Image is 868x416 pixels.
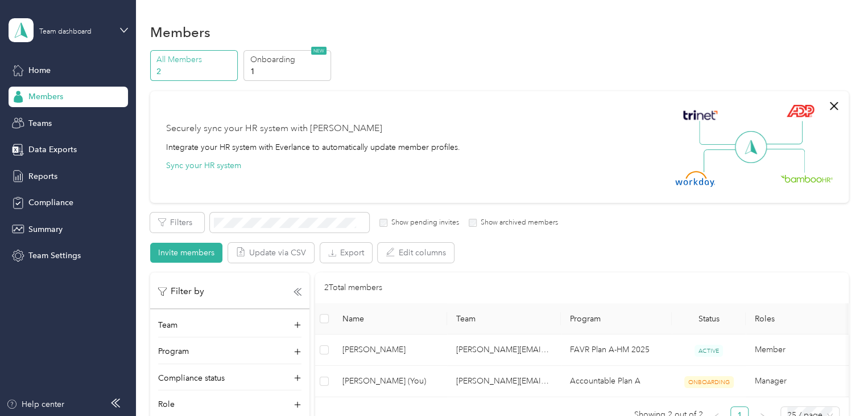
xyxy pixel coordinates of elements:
[158,319,177,331] p: Team
[150,243,222,263] button: Invite members
[447,335,561,366] td: todd.snow@bldonline.com
[311,47,326,55] span: NEW
[378,243,454,263] button: Edit columns
[387,218,459,228] label: Show pending invites
[28,91,63,103] span: Members
[447,303,561,335] th: Team
[804,352,868,416] iframe: Everlance-gr Chat Button Frame
[780,174,833,182] img: BambooHR
[765,149,805,173] img: Line Right Down
[150,26,210,38] h1: Members
[746,366,859,397] td: Manager
[333,335,447,366] td: Manuel Flores
[746,303,859,335] th: Roles
[156,54,234,66] p: All Members
[703,149,743,172] img: Line Left Down
[166,122,382,136] div: Securely sync your HR system with [PERSON_NAME]
[28,197,73,209] span: Compliance
[561,303,672,335] th: Program
[158,284,204,299] p: Filter by
[166,160,241,172] button: Sync your HR system
[166,141,460,153] div: Integrate your HR system with Everlance to automatically update member profiles.
[28,250,81,262] span: Team Settings
[699,121,739,145] img: Line Left Up
[228,243,314,263] button: Update via CSV
[250,66,328,78] p: 1
[333,366,447,397] td: Todd Snow (You)
[250,54,328,66] p: Onboarding
[158,398,175,410] p: Role
[684,376,734,388] span: ONBOARDING
[342,375,438,388] span: [PERSON_NAME] (You)
[324,282,382,294] p: 2 Total members
[672,303,746,335] th: Status
[447,366,561,397] td: todd.snow@bldonline.com
[28,117,52,129] span: Teams
[320,243,372,263] button: Export
[695,345,723,357] span: ACTIVE
[158,372,225,384] p: Compliance status
[150,213,204,233] button: Filters
[28,64,51,76] span: Home
[680,107,720,123] img: Trinet
[333,303,447,335] th: Name
[28,170,57,182] span: Reports
[675,171,715,187] img: Workday
[763,121,803,145] img: Line Right Up
[156,66,234,78] p: 2
[746,335,859,366] td: Member
[561,366,672,397] td: Accountable Plan A
[342,314,438,324] span: Name
[39,28,92,35] div: Team dashboard
[561,335,672,366] td: FAVR Plan A-HM 2025
[786,104,814,117] img: ADP
[477,218,558,228] label: Show archived members
[342,344,438,356] span: [PERSON_NAME]
[28,223,63,235] span: Summary
[158,345,189,357] p: Program
[28,144,77,156] span: Data Exports
[672,366,746,397] td: ONBOARDING
[6,398,64,410] button: Help center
